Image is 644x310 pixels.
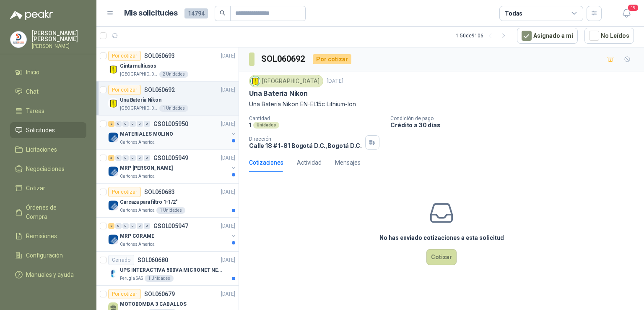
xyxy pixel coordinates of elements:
[137,121,143,127] div: 0
[249,89,308,98] p: Una Batería Nikon
[221,86,235,94] p: [DATE]
[144,87,175,93] p: SOL060692
[390,121,641,129] p: Crédito a 30 días
[505,9,522,18] div: Todas
[108,64,118,74] img: Company Logo
[26,68,39,77] span: Inicio
[10,64,86,80] a: Inicio
[221,222,235,230] p: [DATE]
[10,103,86,119] a: Tareas
[96,184,239,218] a: Por cotizarSOL060683[DATE] Company LogoCarcaza para filtro 1-1/2"Cartones America1 Unidades
[261,53,306,66] h3: SOL060692
[221,52,235,60] p: [DATE]
[26,106,44,116] span: Tareas
[108,255,134,265] div: Cerrado
[249,116,384,121] p: Cantidad
[108,153,237,180] a: 3 0 0 0 0 0 GSOL005949[DATE] Company LogoMRP [PERSON_NAME]Cartones America
[144,53,175,59] p: SOL060693
[120,241,155,248] p: Cartones America
[138,257,168,263] p: SOL060680
[251,76,260,86] img: Company Logo
[249,136,362,142] p: Dirección
[10,10,53,20] img: Logo peakr
[108,119,237,146] a: 2 0 0 0 0 0 GSOL005950[DATE] Company LogoMATERIALES MOLINOCartones America
[120,232,154,240] p: MRP CORAME
[108,98,118,108] img: Company Logo
[108,166,118,176] img: Company Logo
[120,198,178,206] p: Carcaza para filtro 1-1/2"
[96,81,239,116] a: Por cotizarSOL060692[DATE] Company LogoUna Batería Nikon[GEOGRAPHIC_DATA]1 Unidades
[122,223,129,229] div: 0
[108,85,141,95] div: Por cotizar
[390,116,641,121] p: Condición de pago
[124,7,178,19] h1: Mis solicitudes
[159,105,188,112] div: 1 Unidades
[96,252,239,286] a: CerradoSOL060680[DATE] Company LogoUPS INTERACTIVA 500VA MICRONET NEGRA MARCA: POWEST NICOMARPeru...
[379,233,504,242] h3: No has enviado cotizaciones a esta solicitud
[10,267,86,283] a: Manuales y ayuda
[26,251,63,260] span: Configuración
[456,29,510,42] div: 1 - 50 de 9106
[108,289,141,299] div: Por cotizar
[108,234,118,244] img: Company Logo
[26,164,65,173] span: Negociaciones
[96,47,239,81] a: Por cotizarSOL060693[DATE] Company LogoCinta multiusos[GEOGRAPHIC_DATA]2 Unidades
[120,105,158,112] p: [GEOGRAPHIC_DATA]
[115,121,122,127] div: 0
[619,6,634,21] button: 19
[130,155,136,161] div: 0
[153,121,188,127] p: GSOL005950
[122,155,129,161] div: 0
[156,207,185,214] div: 1 Unidades
[108,223,114,229] div: 2
[10,84,86,100] a: Chat
[32,44,86,49] p: [PERSON_NAME]
[584,28,634,44] button: No Leídos
[10,142,86,158] a: Licitaciones
[144,189,175,195] p: SOL060683
[10,161,86,177] a: Negociaciones
[26,87,39,96] span: Chat
[108,221,237,248] a: 2 0 0 0 0 0 GSOL005947[DATE] Company LogoMRP CORAMECartones America
[10,247,86,263] a: Configuración
[32,30,86,42] p: [PERSON_NAME] [PERSON_NAME]
[108,268,118,278] img: Company Logo
[10,180,86,196] a: Cotizar
[221,120,235,128] p: [DATE]
[145,275,174,282] div: 1 Unidades
[144,121,150,127] div: 0
[10,32,26,47] img: Company Logo
[108,155,114,161] div: 3
[327,77,343,85] p: [DATE]
[120,173,155,180] p: Cartones America
[26,270,74,279] span: Manuales y ayuda
[120,275,143,282] p: Perugia SAS
[26,145,57,154] span: Licitaciones
[517,28,578,44] button: Asignado a mi
[120,207,155,214] p: Cartones America
[108,121,114,127] div: 2
[108,200,118,210] img: Company Logo
[144,155,150,161] div: 0
[120,139,155,146] p: Cartones America
[249,75,323,87] div: [GEOGRAPHIC_DATA]
[122,121,129,127] div: 0
[26,203,78,221] span: Órdenes de Compra
[120,62,156,70] p: Cinta multiusos
[627,4,639,12] span: 19
[153,223,188,229] p: GSOL005947
[26,184,45,193] span: Cotizar
[108,187,141,197] div: Por cotizar
[115,223,122,229] div: 0
[221,154,235,162] p: [DATE]
[144,291,175,297] p: SOL060679
[221,290,235,298] p: [DATE]
[108,132,118,142] img: Company Logo
[108,51,141,61] div: Por cotizar
[249,142,362,149] p: Calle 18 # 1-81 Bogotá D.C. , Bogotá D.C.
[249,158,283,167] div: Cotizaciones
[120,300,187,308] p: MOTOBOMBA 3 CABALLOS
[130,223,136,229] div: 0
[120,71,158,78] p: [GEOGRAPHIC_DATA]
[153,155,188,161] p: GSOL005949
